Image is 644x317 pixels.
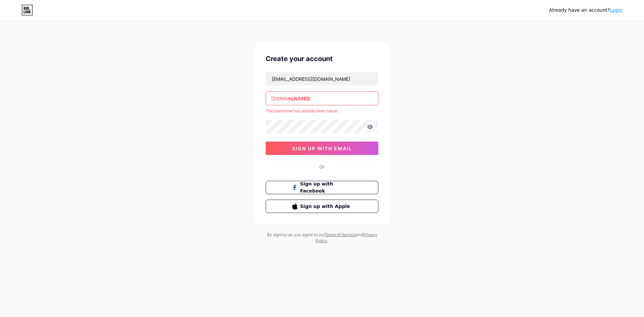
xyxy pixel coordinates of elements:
div: The username has already been taken. [266,108,378,114]
div: Already have an account? [549,7,623,14]
a: Login [610,7,623,13]
span: sign up with email [292,146,352,151]
div: Or [319,163,325,170]
button: sign up with email [266,142,378,155]
input: Email [266,72,378,86]
a: Terms of Service [324,232,356,237]
div: Create your account [266,54,378,64]
div: [DOMAIN_NAME]/ [271,95,311,102]
input: username [266,92,378,105]
button: Sign up with Apple [266,200,378,213]
button: Sign up with Facebook [266,181,378,194]
span: Sign up with Facebook [300,180,352,195]
span: Sign up with Apple [300,203,352,210]
div: By signing up, you agree to our and . [265,232,379,244]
